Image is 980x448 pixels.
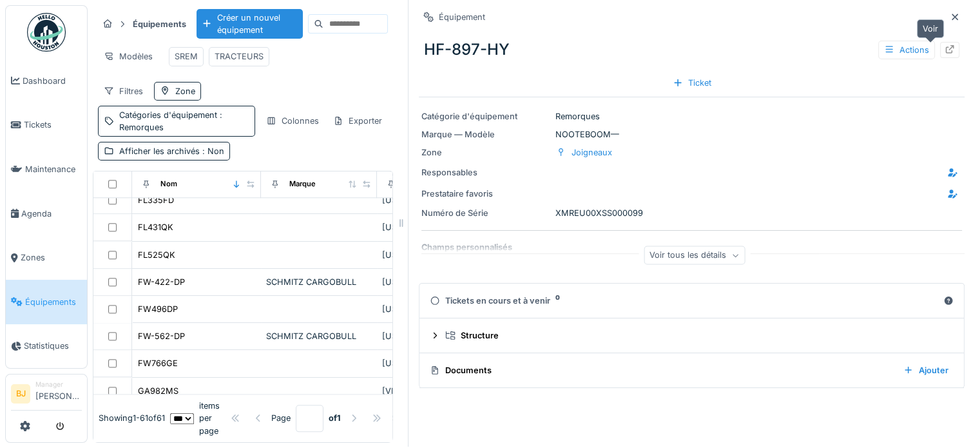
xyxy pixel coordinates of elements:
div: Joigneaux [572,146,612,159]
div: Actions [878,41,935,59]
div: GA982MS [138,385,178,397]
div: Manager [35,380,82,389]
div: SREM [175,50,198,63]
div: TRACTEURS [215,50,264,63]
div: Tickets en cours et à venir [430,295,938,307]
div: Filtres [98,82,149,101]
div: Showing 1 - 61 of 61 [99,413,165,425]
span: Statistiques [24,340,82,352]
div: [US_VEHICLE_IDENTIFICATION_NUMBER] [382,249,488,261]
a: Statistiques [6,324,87,369]
a: Maintenance [6,147,87,191]
summary: Structure [425,324,959,347]
div: Colonnes [260,112,325,130]
div: Page [271,413,291,425]
div: FW-422-DP [138,276,185,288]
div: SCHMITZ CARGOBULL [266,330,372,342]
div: Nom [160,179,177,190]
summary: Tickets en cours et à venir0 [425,289,959,313]
div: [US_VEHICLE_IDENTIFICATION_NUMBER] [382,221,488,233]
span: Équipements [25,296,82,308]
div: Prestataire favoris [421,188,524,200]
div: Afficher les archivés [119,145,224,157]
div: [US_VEHICLE_IDENTIFICATION_NUMBER] [382,276,488,288]
a: Tickets [6,103,87,148]
div: [US_VEHICLE_IDENTIFICATION_NUMBER] [382,303,488,315]
a: Dashboard [6,59,87,103]
div: Marque — Modèle [421,128,550,141]
div: Créer un nouvel équipement [197,9,303,39]
div: Voir [917,19,944,38]
a: Zones [6,235,87,280]
span: : Non [200,146,224,156]
div: Documents [430,364,893,376]
div: FW766GE [138,357,178,369]
div: Responsables [421,166,524,179]
div: Numéro de Série [421,207,550,219]
div: SCHMITZ CARGOBULL [266,276,372,288]
strong: Équipements [128,18,191,30]
div: FL525QK [138,249,175,261]
span: : Remorques [119,110,222,132]
img: Badge_color-CXgf-gQk.svg [27,13,66,52]
div: FL431QK [138,221,173,233]
div: [US_VEHICLE_IDENTIFICATION_NUMBER] [382,194,488,206]
div: [US_VEHICLE_IDENTIFICATION_NUMBER] [382,330,488,342]
div: [US_VEHICLE_IDENTIFICATION_NUMBER] [382,357,488,369]
li: BJ [11,384,30,404]
a: Équipements [6,280,87,324]
div: Marque [289,179,316,190]
div: Zone [421,146,550,159]
div: Catégorie d'équipement [421,110,550,122]
div: Structure [445,329,948,342]
a: Agenda [6,191,87,236]
div: FW496DP [138,303,178,315]
div: Exporter [327,112,388,130]
div: items per page [170,400,225,438]
div: Voir tous les détails [644,246,745,265]
strong: of 1 [329,413,341,425]
div: Zone [175,85,195,97]
summary: DocumentsAjouter [425,358,959,382]
div: FW-562-DP [138,330,185,342]
div: XMREU00XSS000099 [421,207,962,219]
div: Équipement [439,11,485,23]
span: Zones [21,251,82,264]
div: Catégories d'équipement [119,109,249,133]
div: NOOTEBOOM — [421,128,962,141]
div: [VEHICLE_IDENTIFICATION_NUMBER] [382,385,488,397]
div: Modèles [98,47,159,66]
div: Ajouter [898,362,954,379]
div: Remorques [421,110,962,122]
a: BJ Manager[PERSON_NAME] [11,380,82,411]
div: FL335FD [138,194,174,206]
span: Tickets [24,119,82,131]
span: Maintenance [25,163,82,175]
span: Dashboard [23,75,82,87]
div: Ticket [668,74,716,92]
span: Agenda [21,208,82,220]
li: [PERSON_NAME] [35,380,82,407]
div: HF-897-HY [419,33,965,66]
